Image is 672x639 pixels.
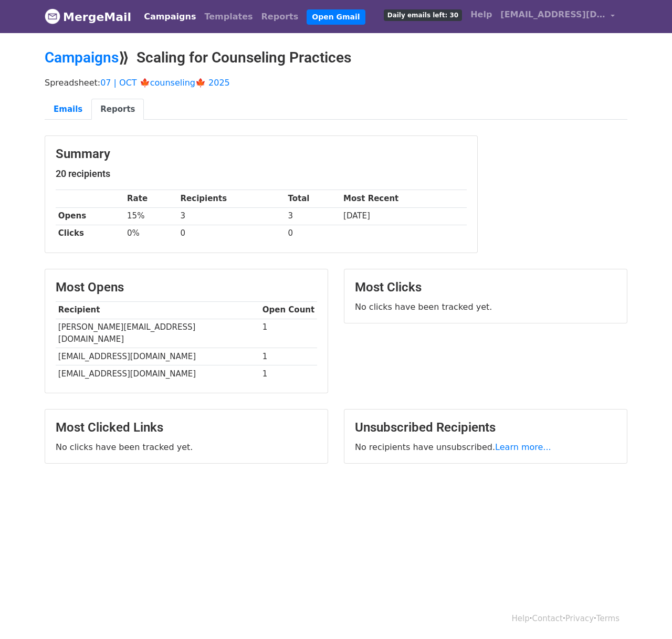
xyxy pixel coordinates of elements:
[596,614,619,623] a: Terms
[380,4,466,25] a: Daily emails left: 30
[355,301,616,312] p: No clicks have been tracked yet.
[495,442,551,452] a: Learn more...
[307,9,365,25] a: Open Gmail
[260,348,317,365] td: 1
[56,225,124,242] th: Clicks
[45,49,627,67] h2: ⟫ Scaling for Counseling Practices
[257,6,303,27] a: Reports
[512,614,530,623] a: Help
[100,78,230,88] a: 07 | OCT 🍁counseling🍁 2025
[56,207,124,225] th: Opens
[91,99,144,120] a: Reports
[466,4,496,25] a: Help
[260,319,317,348] td: 1
[56,348,260,365] td: [EMAIL_ADDRESS][DOMAIN_NAME]
[45,8,60,24] img: MergeMail logo
[355,442,616,453] p: No recipients have unsubscribed.
[200,6,257,27] a: Templates
[56,146,467,162] h3: Summary
[124,190,178,207] th: Rate
[341,190,467,207] th: Most Recent
[178,225,286,242] td: 0
[56,442,317,453] p: No clicks have been tracked yet.
[56,365,260,383] td: [EMAIL_ADDRESS][DOMAIN_NAME]
[355,420,616,435] h3: Unsubscribed Recipients
[178,207,286,225] td: 3
[56,280,317,295] h3: Most Opens
[45,49,119,66] a: Campaigns
[500,8,605,21] span: [EMAIL_ADDRESS][DOMAIN_NAME]
[124,225,178,242] td: 0%
[56,420,317,435] h3: Most Clicked Links
[341,207,467,225] td: [DATE]
[496,4,619,29] a: [EMAIL_ADDRESS][DOMAIN_NAME]
[140,6,200,27] a: Campaigns
[260,301,317,319] th: Open Count
[45,6,131,28] a: MergeMail
[619,589,672,639] iframe: Chat Widget
[56,319,260,348] td: [PERSON_NAME][EMAIL_ADDRESS][DOMAIN_NAME]
[384,9,462,21] span: Daily emails left: 30
[45,77,627,88] p: Spreadsheet:
[45,99,91,120] a: Emails
[124,207,178,225] td: 15%
[286,225,341,242] td: 0
[178,190,286,207] th: Recipients
[56,168,467,180] h5: 20 recipients
[286,207,341,225] td: 3
[355,280,616,295] h3: Most Clicks
[532,614,563,623] a: Contact
[260,365,317,383] td: 1
[286,190,341,207] th: Total
[56,301,260,319] th: Recipient
[565,614,594,623] a: Privacy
